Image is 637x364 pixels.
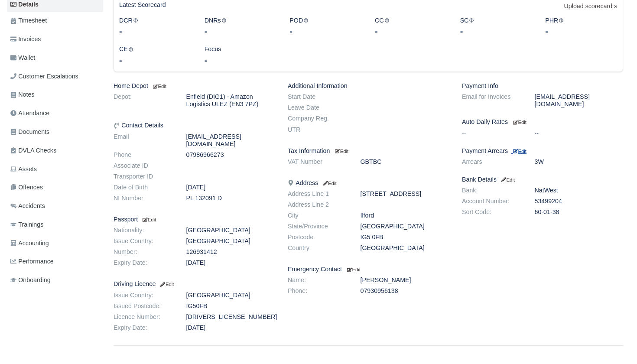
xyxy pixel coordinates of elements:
[500,177,515,182] small: Edit
[322,179,336,186] a: Edit
[281,244,354,252] dt: Country
[107,184,180,191] dt: Date of Birth
[10,108,49,118] span: Attendance
[462,147,623,155] h6: Payment Arrears
[159,282,174,287] small: Edit
[7,142,103,159] a: DVLA Checks
[368,16,454,38] div: CC
[281,223,354,230] dt: State/Province
[7,253,103,270] a: Performance
[152,82,166,89] a: Edit
[288,82,449,90] h6: Additional Information
[511,147,526,154] a: Edit
[10,275,51,285] span: Onboarding
[460,25,533,37] div: -
[113,16,198,38] div: DCR
[113,44,198,66] div: CE
[288,179,449,187] h6: Address
[205,25,277,37] div: -
[7,49,103,66] a: Wallet
[10,53,35,63] span: Wallet
[107,292,180,299] dt: Issue Country:
[322,181,336,186] small: Edit
[281,126,354,133] dt: UTR
[198,16,283,38] div: DNRs
[107,248,180,256] dt: Number:
[107,93,180,108] dt: Depot:
[10,257,54,266] span: Performance
[180,133,282,148] dd: [EMAIL_ADDRESS][DOMAIN_NAME]
[513,120,526,125] small: Edit
[288,266,449,273] h6: Emergency Contact
[205,54,277,66] div: -
[513,149,526,154] small: Edit
[10,34,41,44] span: Invoices
[281,115,354,122] dt: Company Reg.
[528,208,630,216] dd: 60-01-38
[7,12,103,29] a: Timesheet
[107,162,180,169] dt: Associate ID
[281,158,354,166] dt: VAT Number
[7,198,103,214] a: Accidents
[10,127,49,137] span: Documents
[354,244,456,252] dd: [GEOGRAPHIC_DATA]
[180,151,282,159] dd: 07986966273
[152,84,166,89] small: Edit
[511,118,526,125] a: Edit
[180,292,282,299] dd: [GEOGRAPHIC_DATA]
[455,208,528,216] dt: Sort Code:
[281,93,354,101] dt: Start Date
[119,25,192,37] div: -
[7,68,103,85] a: Customer Escalations
[281,190,354,198] dt: Address Line 1
[283,16,368,38] div: POD
[180,195,282,202] dd: PL 132091 D
[455,130,528,137] dt: --
[462,82,623,90] h6: Payment Info
[335,149,348,154] small: Edit
[10,238,49,248] span: Accounting
[7,272,103,289] a: Onboarding
[333,147,348,154] a: Edit
[141,216,156,223] a: Edit
[107,133,180,148] dt: Email
[119,54,192,66] div: -
[10,16,47,26] span: Timesheet
[180,302,282,310] dd: IG50FB
[347,267,361,272] small: Edit
[10,164,37,174] span: Assets
[281,104,354,111] dt: Leave Date
[354,234,456,241] dd: IG5 0FB
[180,248,282,256] dd: 126931412
[10,182,43,192] span: Offences
[500,176,515,183] a: Edit
[454,16,539,38] div: SC
[281,287,354,295] dt: Phone:
[528,187,630,194] dd: NatWest
[455,198,528,205] dt: Account Number:
[7,179,103,196] a: Offences
[354,158,456,166] dd: GBTBC
[7,123,103,140] a: Documents
[10,146,56,156] span: DVLA Checks
[7,105,103,122] a: Attendance
[141,217,156,222] small: Edit
[462,118,623,126] h6: Auto Daily Rates
[528,158,630,166] dd: 3W
[594,322,637,364] iframe: Chat Widget
[180,324,282,331] dd: [DATE]
[528,130,630,137] dd: --
[7,31,103,48] a: Invoices
[7,235,103,252] a: Accounting
[114,280,275,288] h6: Driving Licence
[107,151,180,159] dt: Phone
[564,1,617,16] a: Upload scorecard »
[198,44,283,66] div: Focus
[281,276,354,284] dt: Name:
[180,184,282,191] dd: [DATE]
[7,216,103,233] a: Trainings
[107,302,180,310] dt: Issued Postcode:
[354,190,456,198] dd: [STREET_ADDRESS]
[107,313,180,321] dt: Licence Number:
